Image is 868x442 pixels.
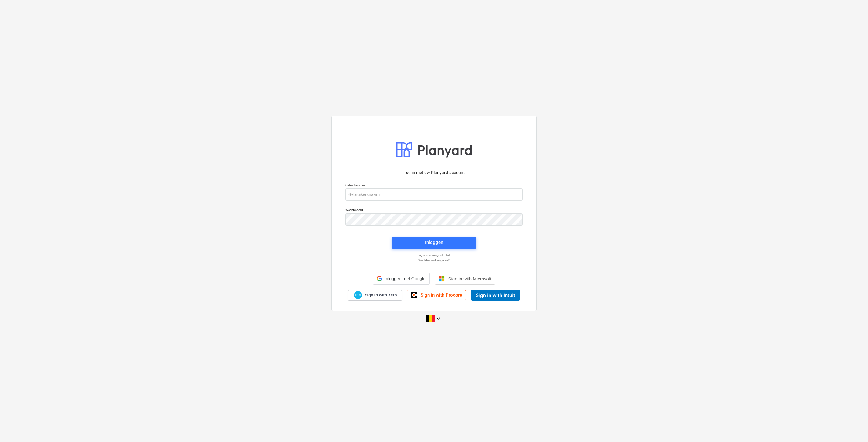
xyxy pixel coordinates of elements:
div: Inloggen met Google [373,273,430,285]
a: Log in met magische link [342,253,526,257]
a: Sign in with Xero [348,290,402,301]
p: Log in met uw Planyard-account [345,169,523,176]
span: Sign in with Xero [365,292,397,298]
a: Wachtwoord vergeten? [342,258,526,262]
button: Inloggen [392,237,476,249]
span: Inloggen met Google [385,276,426,281]
span: Sign in with Microsoft [448,276,492,281]
a: Sign in with Procore [407,290,466,300]
img: Xero logo [354,291,362,299]
p: Wachtwoord [345,208,523,213]
img: Microsoft logo [439,276,445,282]
i: keyboard_arrow_down [435,315,442,322]
span: Sign in with Procore [421,292,462,298]
p: Gebruikersnaam [345,183,523,188]
input: Gebruikersnaam [345,188,523,201]
div: Inloggen [425,238,443,246]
